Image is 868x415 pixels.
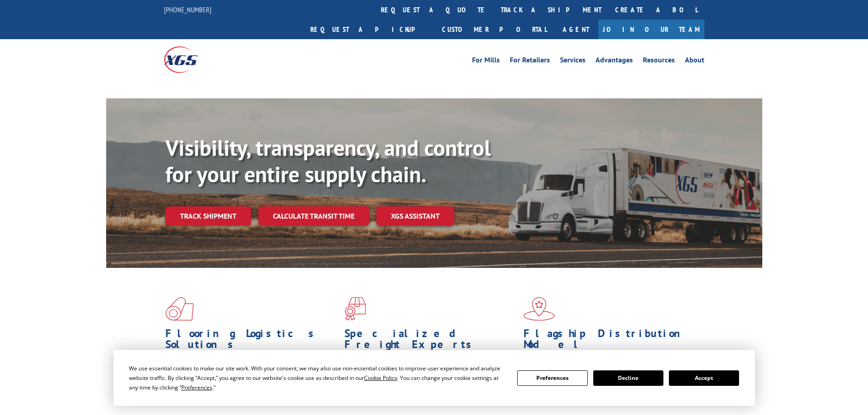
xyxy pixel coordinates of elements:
[165,297,194,321] img: xgs-icon-total-supply-chain-intelligence-red
[258,206,369,226] a: Calculate transit time
[164,5,211,14] a: [PHONE_NUMBER]
[685,56,704,67] a: About
[560,56,586,67] a: Services
[129,364,506,392] div: We use essential cookies to make our site work. With your consent, we may also use non-essential ...
[113,350,755,406] div: Cookie Consent Prompt
[344,328,517,354] h1: Specialized Freight Experts
[524,297,555,321] img: xgs-icon-flagship-distribution-model-red
[554,20,598,39] a: Agent
[643,56,675,67] a: Resources
[435,20,554,39] a: Customer Portal
[517,370,587,386] button: Preferences
[510,56,550,67] a: For Retailers
[364,374,397,382] span: Cookie Policy
[376,206,454,226] a: XGS ASSISTANT
[593,370,663,386] button: Decline
[344,297,366,321] img: xgs-icon-focused-on-flooring-red
[181,384,212,391] span: Preferences
[596,56,633,67] a: Advantages
[472,56,500,67] a: For Mills
[165,206,251,225] a: Track shipment
[165,328,338,354] h1: Flooring Logistics Solutions
[165,133,491,188] b: Visibility, transparency, and control for your entire supply chain.
[669,370,739,386] button: Accept
[598,20,704,39] a: Join Our Team
[303,20,435,39] a: Request a pickup
[524,328,696,354] h1: Flagship Distribution Model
